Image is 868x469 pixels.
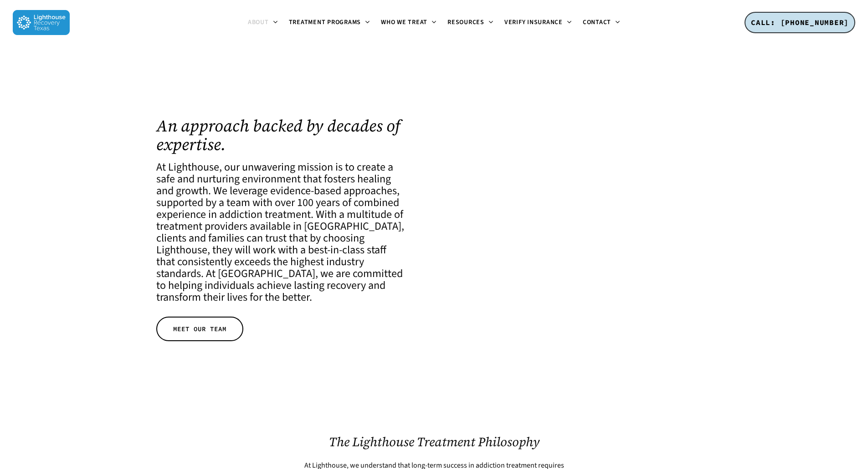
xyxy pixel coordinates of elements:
img: Lighthouse Recovery Texas [13,10,70,35]
a: About [242,19,283,26]
span: Who We Treat [381,18,427,27]
a: Resources [442,19,499,26]
a: CALL: [PHONE_NUMBER] [745,12,855,34]
span: CALL: [PHONE_NUMBER] [751,18,849,27]
span: Resources [447,18,484,27]
h2: The Lighthouse Treatment Philosophy [287,434,581,449]
span: About [248,18,269,27]
a: Treatment Programs [283,19,376,26]
h4: At Lighthouse, our unwavering mission is to create a safe and nurturing environment that fosters ... [156,161,406,303]
a: MEET OUR TEAM [156,317,243,341]
a: Who We Treat [375,19,442,26]
span: Contact [583,18,611,27]
a: Verify Insurance [499,19,577,26]
h1: An approach backed by decades of expertise. [156,116,406,154]
a: Contact [577,19,626,26]
span: MEET OUR TEAM [173,324,226,333]
span: Verify Insurance [504,18,563,27]
span: Treatment Programs [289,18,361,27]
